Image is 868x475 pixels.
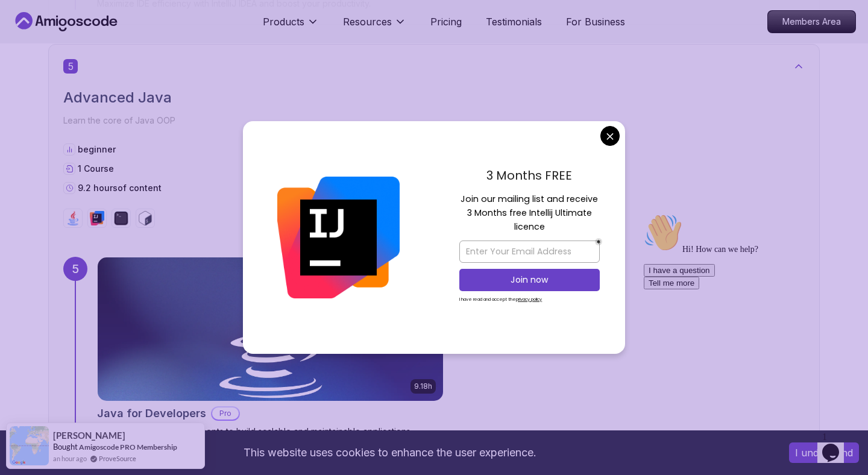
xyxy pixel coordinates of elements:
p: Members Area [768,11,855,33]
span: 1 Course [78,163,114,174]
div: 👋Hi! How can we help?I have a questionTell me more [5,5,222,81]
a: Pricing [430,14,462,29]
p: Resources [343,14,392,29]
img: provesource social proof notification image [10,426,49,465]
button: I have a question [5,55,76,68]
h2: Advanced Java [63,88,805,107]
button: Accept cookies [789,442,859,463]
img: Java for Developers card [98,257,443,401]
div: This website uses cookies to enhance the user experience. [9,439,771,466]
p: Learn the core of Java OOP [63,112,805,129]
p: Products [263,14,304,29]
iframe: chat widget [817,427,856,463]
img: intellij logo [90,211,104,225]
iframe: chat widget [639,209,856,421]
img: :wave: [5,5,43,43]
img: terminal logo [114,211,128,225]
a: For Business [566,14,625,29]
p: Pro [212,407,239,420]
a: Java for Developers card9.18hJava for DevelopersProLearn advanced Java concepts to build scalable... [97,257,444,438]
span: [PERSON_NAME] [53,430,125,441]
button: Resources [343,14,406,39]
h2: Java for Developers [97,405,206,422]
span: Hi! How can we help? [5,36,119,45]
img: bash logo [138,211,153,225]
span: an hour ago [53,453,87,464]
p: beginner [78,143,116,156]
a: Members Area [767,10,856,33]
button: Tell me more [5,68,60,81]
img: java logo [66,211,80,225]
button: Products [263,14,319,39]
p: Learn advanced Java concepts to build scalable and maintainable applications. [97,426,444,438]
a: Amigoscode PRO Membership [79,442,177,451]
p: 9.18h [414,382,432,391]
span: 5 [63,59,78,74]
a: Testimonials [486,14,542,29]
p: 9.2 hours of content [78,182,162,194]
div: 5 [63,257,87,281]
a: ProveSource [99,453,136,464]
span: Bought [53,442,78,451]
